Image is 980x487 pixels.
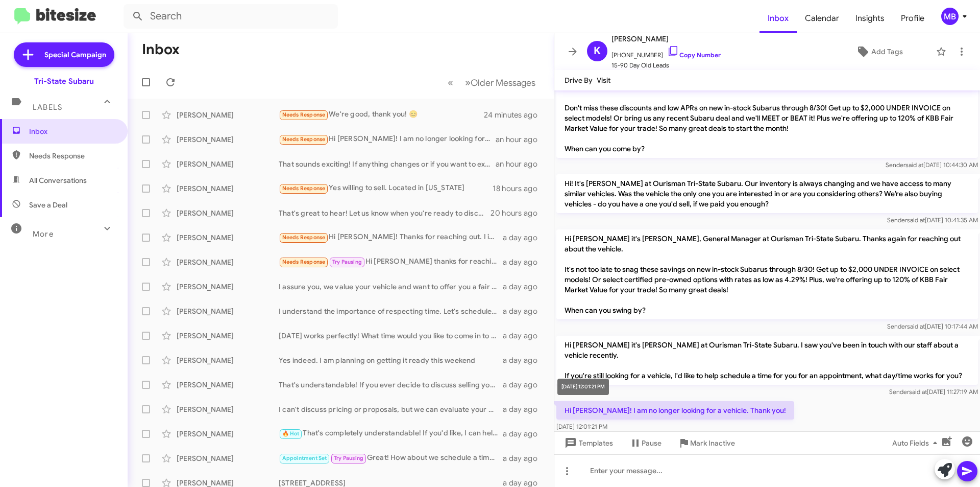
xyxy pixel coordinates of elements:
span: Sender [DATE] 11:27:19 AM [889,388,978,396]
p: Hi [PERSON_NAME] it's [PERSON_NAME], General Manager at Ourisman Tri-State Subaru. Thanks again f... [556,68,978,158]
div: That's great to hear! Let us know when you're ready to discuss your options further. We’d love to... [279,208,491,218]
div: That sounds exciting! If anything changes or if you want to explore options, feel free to reach o... [279,159,496,169]
button: Templates [554,434,621,452]
p: Hi [PERSON_NAME]! I am no longer looking for a vehicle. Thank you! [556,401,794,420]
div: [PERSON_NAME] [177,257,279,267]
span: Needs Response [29,151,116,161]
span: K [594,43,601,59]
span: said at [909,388,927,396]
h1: Inbox [142,41,180,58]
div: I understand the importance of respecting time. Let's schedule an appointment to evaluate your Tu... [279,306,503,316]
nav: Page navigation example [442,72,542,93]
div: [PERSON_NAME] [177,159,279,169]
span: Needs Response [282,259,326,265]
span: Sender [DATE] 10:17:44 AM [887,322,978,330]
button: Mark Inactive [670,434,743,452]
div: a day ago [503,306,546,316]
span: Needs Response [282,185,326,192]
a: Insights [847,4,893,33]
div: [PERSON_NAME] [177,380,279,390]
span: Save a Deal [29,200,67,210]
div: MB [941,8,959,25]
span: 15-90 Day Old Leads [611,60,721,71]
p: Hi [PERSON_NAME] it's [PERSON_NAME], General Manager at Ourisman Tri-State Subaru. Thanks again f... [556,229,978,319]
div: 20 hours ago [491,208,546,218]
span: Needs Response [282,136,326,143]
div: a day ago [503,282,546,292]
a: Special Campaign [14,42,114,67]
div: [PERSON_NAME] [177,331,279,341]
span: [DATE] 12:01:21 PM [556,423,607,430]
div: an hour ago [496,159,546,169]
div: [PERSON_NAME] [177,110,279,120]
span: said at [907,216,925,224]
div: a day ago [503,380,546,390]
div: an hour ago [496,134,546,145]
span: [PERSON_NAME] [611,33,721,45]
div: a day ago [503,257,546,267]
div: Hi [PERSON_NAME] thanks for reaching out. Let's chat late next week. I'm out of town now but will... [279,256,503,268]
div: Yes indeed. I am planning on getting it ready this weekend [279,355,503,365]
span: said at [907,322,925,330]
span: Sender [DATE] 10:44:30 AM [886,161,978,169]
span: Labels [33,103,62,112]
div: [DATE] works perfectly! What time would you like to come in to discuss selling your Telluride? [279,331,503,341]
div: a day ago [503,404,546,414]
span: Templates [562,434,613,452]
span: [PHONE_NUMBER] [611,45,721,60]
div: [PERSON_NAME] [177,134,279,145]
div: That's understandable! If you ever decide to discuss selling your vehicle, we're here to help. Do... [279,380,503,390]
div: a day ago [503,453,546,463]
span: 🔥 Hot [282,430,300,437]
div: Tri-State Subaru [34,76,94,86]
div: a day ago [503,233,546,243]
a: Calendar [797,4,847,33]
p: Hi! It's [PERSON_NAME] at Ourisman Tri-State Subaru. Our inventory is always changing and we have... [556,174,978,213]
div: [DATE] 12:01:21 PM [557,379,609,395]
div: I assure you, we value your vehicle and want to offer you a fair assessment. Let’s set up an appo... [279,282,503,292]
span: Try Pausing [334,455,363,461]
div: [PERSON_NAME] [177,355,279,365]
div: [PERSON_NAME] [177,208,279,218]
span: Inbox [29,126,116,136]
div: [PERSON_NAME] [177,306,279,316]
div: Hi [PERSON_NAME]! I am no longer looking for a vehicle. Thank you! [279,133,496,145]
span: Pause [642,434,661,452]
a: Copy Number [667,51,721,59]
div: Hi [PERSON_NAME]! Thanks for reaching out. I incorrectly entered the address of the vehicle and i... [279,231,503,243]
div: 24 minutes ago [484,110,546,120]
div: Yes willing to sell. Located in [US_STATE] [279,182,493,194]
div: [PERSON_NAME] [177,453,279,463]
span: Older Messages [471,77,535,88]
button: Add Tags [826,42,931,61]
div: a day ago [503,355,546,365]
div: [PERSON_NAME] [177,429,279,439]
span: Try Pausing [332,259,362,265]
div: a day ago [503,429,546,439]
span: « [448,76,453,89]
div: a day ago [503,331,546,341]
span: Appointment Set [282,455,327,461]
span: Special Campaign [44,50,106,60]
span: Mark Inactive [690,434,735,452]
span: Needs Response [282,234,326,241]
button: Next [459,72,542,93]
div: [PERSON_NAME] [177,404,279,414]
button: Pause [621,434,670,452]
a: Inbox [759,4,797,33]
span: Add Tags [871,42,903,61]
a: Profile [893,4,933,33]
div: That's completely understandable! If you'd like, I can help you with more information to make you... [279,428,503,439]
span: Needs Response [282,111,326,118]
button: Previous [442,72,459,93]
span: Sender [DATE] 10:41:35 AM [887,216,978,224]
span: » [465,76,471,89]
input: Search [124,4,338,29]
span: Drive By [565,76,593,85]
div: Great! How about we schedule a time next week to discuss the sale of your Focus St? Let me know w... [279,452,503,464]
span: Auto Fields [892,434,941,452]
div: [PERSON_NAME] [177,282,279,292]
